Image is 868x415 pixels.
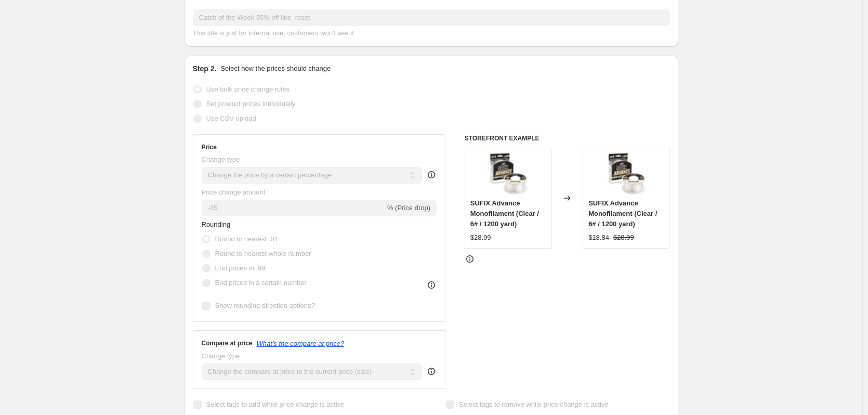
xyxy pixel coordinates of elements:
[487,153,529,195] img: SUFIX-Advance-Monofilament_80x.jpg
[202,221,231,228] span: Rounding
[220,63,331,74] p: Select how the prices should change
[193,63,217,74] h2: Step 2.
[470,232,491,243] div: $28.99
[459,400,609,408] span: Select tags to remove while price change is active
[588,199,657,228] span: SUFIX Advance Monofilament (Clear / 6# / 1200 yard)
[193,9,670,26] input: 30% off holiday sale
[202,339,253,347] h3: Compare at price
[202,352,240,360] span: Change type
[215,264,266,272] span: End prices in .99
[206,114,256,122] span: Use CSV upload
[206,100,296,108] span: Set product prices individually
[588,232,609,243] div: $18.84
[257,340,345,347] button: What's the compare at price?
[193,29,354,37] span: This title is just for internal use, customers won't see it
[206,85,290,93] span: Use bulk price change rules
[215,250,311,257] span: Round to nearest whole number
[215,279,307,287] span: End prices in a certain number
[606,153,647,195] img: SUFIX-Advance-Monofilament_80x.jpg
[465,134,670,142] h6: STOREFRONT EXAMPLE
[215,302,315,309] span: Show rounding direction options?
[206,400,345,408] span: Select tags to add while price change is active
[387,204,430,212] span: % (Price drop)
[202,155,240,163] span: Change type
[202,200,385,216] input: -15
[426,366,437,377] div: help
[470,199,539,228] span: SUFIX Advance Monofilament (Clear / 6# / 1200 yard)
[426,170,437,180] div: help
[202,143,217,151] h3: Price
[202,188,266,196] span: Price change amount
[215,235,278,243] span: Round to nearest .01
[613,232,634,243] strike: $28.99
